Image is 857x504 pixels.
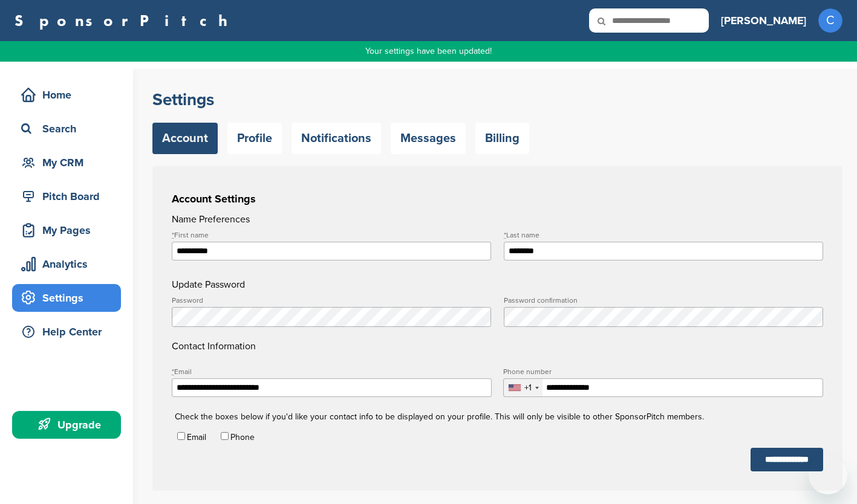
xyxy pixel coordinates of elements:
a: Upgrade [12,411,121,439]
label: Email [172,368,492,375]
h4: Name Preferences [172,212,823,227]
div: Pitch Board [18,186,121,207]
h3: [PERSON_NAME] [721,12,806,29]
a: Messages [391,123,466,154]
div: My Pages [18,219,121,241]
div: Analytics [18,253,121,275]
h2: Settings [152,89,842,111]
a: Pitch Board [12,183,121,210]
abbr: required [172,231,174,239]
div: Help Center [18,321,121,343]
label: Phone [230,432,255,442]
h4: Update Password [172,277,823,292]
label: Email [187,432,206,442]
label: Phone number [503,368,823,375]
div: My CRM [18,152,121,173]
div: Settings [18,287,121,309]
iframe: Button to launch messaging window [809,456,847,494]
a: Home [12,81,121,109]
abbr: required [172,367,174,376]
h3: Account Settings [172,190,823,207]
a: My Pages [12,216,121,244]
label: Password [172,297,491,304]
a: Profile [227,123,282,154]
label: Last name [504,231,823,239]
a: SponsorPitch [15,13,235,28]
abbr: required [504,231,506,239]
label: Password confirmation [504,297,823,304]
a: Notifications [292,123,381,154]
a: Search [12,115,121,143]
h4: Contact Information [172,297,823,354]
span: C [818,8,842,33]
a: Account [152,123,218,154]
a: [PERSON_NAME] [721,7,806,34]
div: Home [18,84,121,106]
div: Selected country [504,379,543,396]
a: Settings [12,284,121,312]
a: Analytics [12,250,121,278]
a: My CRM [12,149,121,176]
a: Billing [475,123,529,154]
div: Search [18,118,121,140]
a: Help Center [12,318,121,346]
div: Upgrade [18,414,121,436]
label: First name [172,231,491,239]
div: +1 [524,384,532,392]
